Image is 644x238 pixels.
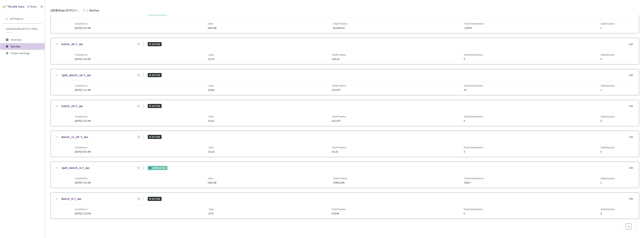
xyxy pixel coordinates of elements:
[75,208,91,211] span: Created on
[208,146,214,149] span: Jobs
[332,58,346,60] span: 0/6124
[208,27,216,29] span: 346/346
[208,53,214,56] span: Jobs
[601,115,615,118] span: Submissions
[629,104,635,108] div: Edit
[464,212,483,215] span: 0
[51,131,639,157] div: Batch_11_KF-7_secACTIVEEditCreated on[DATE] 9:53 AMJobs0/120Total Frames0/120Total Annotations0Su...
[10,17,23,20] span: All Projects
[601,27,615,29] span: 1
[62,135,88,139] a: Batch_11_KF-7_sec
[601,212,615,215] span: 0
[332,212,346,215] span: 0/2596
[626,223,632,229] li: 1
[618,223,624,229] button: left
[601,150,615,153] span: 0
[629,43,635,46] div: Edit
[332,115,346,118] span: Total Frames
[601,181,615,184] span: 1
[148,104,162,108] div: ACTIVE
[6,27,40,31] span: [2024] Rivian 3D PCS<>Production
[464,181,484,184] span: 58417
[62,166,90,170] a: Split_Batch_6-7_sec
[332,150,346,153] span: 0/120
[148,135,162,139] div: ACTIVE
[208,22,216,25] span: Jobs
[11,51,30,55] span: Project Settings
[629,135,635,139] div: Edit
[635,225,637,228] span: right
[62,73,91,78] a: Split_Batch_16-7_sec
[629,73,635,77] div: Edit
[464,115,483,118] span: Total Annotations
[333,22,347,25] span: Total Frames
[148,197,162,201] div: ACTIVE
[601,177,615,180] span: Submissions
[333,27,347,29] span: 6124/6124
[51,69,639,95] div: Split_Batch_16-7_secACTIVEEditCreated on[DATE] 7:11 AMJobs0/642Total Frames0/11257Total Annotatio...
[626,224,631,229] a: 1
[464,208,483,211] span: Total Annotations
[27,5,37,9] div: GT Studio
[51,162,639,188] div: Split_Batch_6-7_secCOMPLETEDEditCreated on[DATE] 7:02 AMJobs148/148Total Frames2596/2596Total Ann...
[208,89,214,91] span: 0/642
[464,58,483,60] span: 0
[464,89,483,91] span: 19
[208,84,214,87] span: Jobs
[75,177,91,180] span: Created on
[601,146,615,149] span: Submissions
[629,197,635,201] div: Edit
[148,42,162,46] div: ACTIVE
[601,58,615,60] span: 0
[51,7,639,33] div: Split_Batch_26-7_secCOMPLETEDEditCreated on[DATE] 9:32 AMJobs346/346Total Frames6124/6124Total An...
[75,26,91,30] span: [DATE] 9:32 AM
[464,84,483,87] span: Total Annotations
[464,53,483,56] span: Total Annotations
[333,177,347,180] span: Total Frames
[633,223,639,229] li: Next Page
[464,119,483,122] span: 0
[75,146,91,149] span: Created on
[620,225,622,228] span: left
[62,104,83,108] a: batch_16-7_sec
[332,146,346,149] span: Total Frames
[208,208,214,211] span: Jobs
[601,119,615,122] span: 0
[11,38,22,41] span: Overview
[208,212,214,215] span: 0/74
[464,27,484,29] span: 125597
[601,53,615,56] span: Submissions
[208,150,214,153] span: 0/120
[332,119,346,122] span: 0/11257
[148,166,167,170] div: COMPLETED
[208,177,216,180] span: Jobs
[332,84,346,87] span: Total Frames
[208,58,214,60] span: 0/173
[75,150,91,153] span: [DATE] 9:53 AM
[332,89,346,91] span: 0/11257
[51,38,639,64] div: batch_26-7_secACTIVEEditCreated on[DATE] 3:34 AMJobs0/173Total Frames0/6124Total Annotations0Subm...
[75,84,91,87] span: Created on
[51,193,639,219] div: Batch_6-7_secACTIVEEditCreated on[DATE] 7:23 PMJobs0/74Total Frames0/2596Total Annotations0Submis...
[75,22,91,25] span: Created on
[89,8,99,13] span: Batches
[333,181,347,184] span: 2596/2596
[464,146,483,149] span: Total Annotations
[464,177,484,180] span: Total Annotations
[51,100,639,126] div: batch_16-7_secACTIVEEditCreated on[DATE] 1:03 AMJobs0/321Total Frames0/11257Total Annotations0Sub...
[633,223,639,229] button: right
[464,150,483,153] span: 0
[332,208,346,211] span: Total Frames
[75,181,91,184] span: [DATE] 7:02 AM
[75,53,91,56] span: Created on
[75,212,91,215] span: [DATE] 7:23 PM
[62,42,83,46] a: batch_26-7_sec
[208,181,216,184] span: 148/148
[208,119,214,122] span: 0/321
[601,22,615,25] span: Submissions
[148,73,162,77] div: ACTIVE
[601,208,615,211] span: Submissions
[601,89,615,91] span: 1
[11,45,20,48] span: Batches
[618,223,624,229] li: Previous Page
